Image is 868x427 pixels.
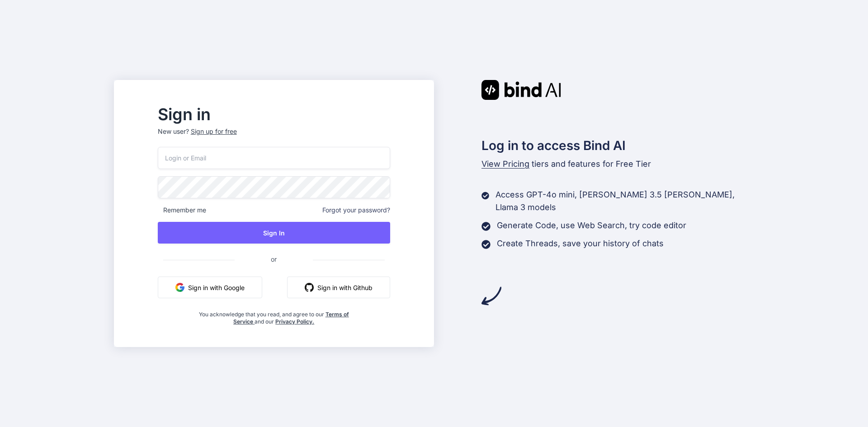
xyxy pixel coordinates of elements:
p: New user? [158,127,390,147]
span: Remember me [158,206,206,215]
button: Sign in with Google [158,277,262,298]
img: arrow [481,286,501,306]
p: Access GPT-4o mini, [PERSON_NAME] 3.5 [PERSON_NAME], Llama 3 models [495,188,754,214]
img: google [175,283,184,292]
p: Create Threads, save your history of chats [497,237,664,250]
div: You acknowledge that you read, and agree to our and our [196,305,351,325]
h2: Sign in [158,107,390,122]
input: Login or Email [158,147,390,169]
h2: Log in to access Bind AI [481,136,755,155]
span: or [235,248,313,270]
div: Sign up for free [191,127,237,136]
button: Sign in with Github [287,277,390,298]
img: github [305,283,314,292]
span: Forgot your password? [322,206,390,215]
a: Terms of Service [233,311,349,325]
span: View Pricing [481,159,529,169]
a: Privacy Policy. [275,318,314,325]
button: Sign In [158,222,390,244]
p: Generate Code, use Web Search, try code editor [497,219,686,232]
img: Bind AI logo [481,80,561,100]
p: tiers and features for Free Tier [481,158,755,170]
